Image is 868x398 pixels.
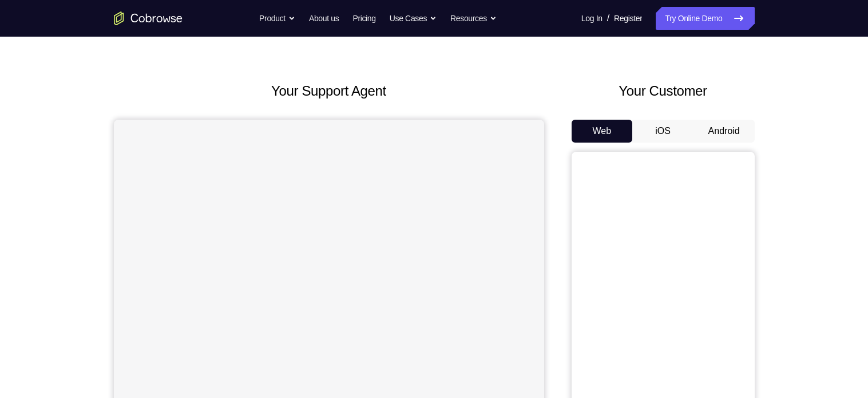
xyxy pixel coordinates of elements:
[614,7,642,30] a: Register
[450,7,497,30] button: Resources
[581,7,603,30] a: Log In
[656,7,754,30] a: Try Online Demo
[572,81,755,101] h2: Your Customer
[572,120,633,143] button: Web
[259,7,295,30] button: Product
[693,120,755,143] button: Android
[607,11,609,25] span: /
[114,81,544,101] h2: Your Support Agent
[309,7,339,30] a: About us
[352,7,375,30] a: Pricing
[632,120,693,143] button: iOS
[114,11,183,25] a: Go to the home page
[390,7,437,30] button: Use Cases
